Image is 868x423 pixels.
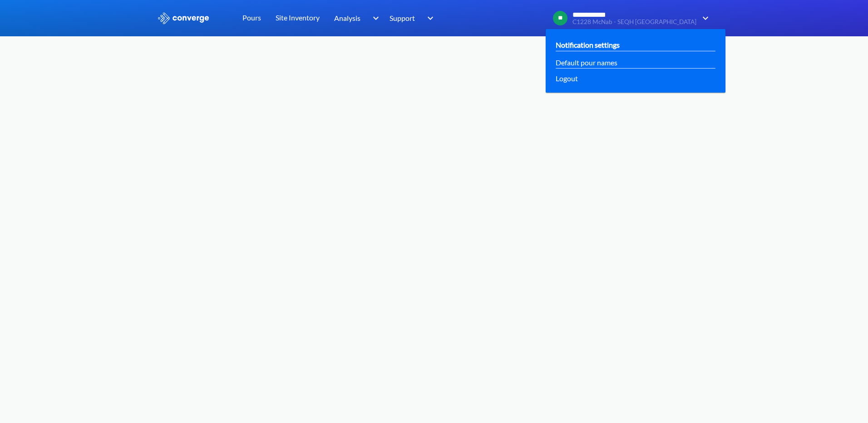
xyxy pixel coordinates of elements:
img: downArrow.svg [367,13,381,24]
img: downArrow.svg [421,13,436,24]
img: downArrow.svg [696,13,711,24]
a: Default pour names [556,57,617,68]
a: Notification settings [556,39,620,50]
span: Analysis [334,12,360,24]
span: Logout [556,73,578,84]
img: logo_ewhite.svg [157,12,210,24]
span: Support [390,12,415,24]
span: C1228 McNab - SEQH [GEOGRAPHIC_DATA] [572,19,696,25]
